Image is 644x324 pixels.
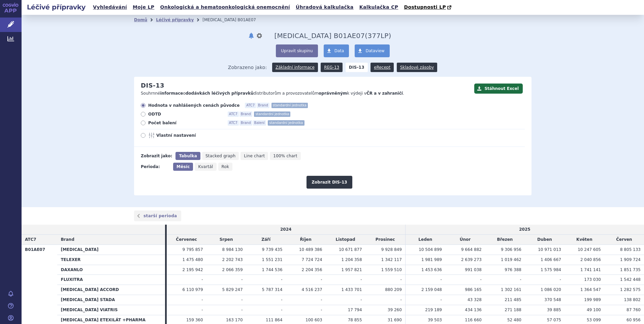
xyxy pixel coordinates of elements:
span: - [480,277,482,282]
span: - [201,307,203,312]
h2: DIS-13 [141,82,164,89]
span: - [281,297,282,302]
span: 7 724 724 [302,257,322,262]
span: 39 885 [547,307,561,312]
button: notifikace [248,32,255,40]
span: standardní jednotka [271,103,308,108]
span: 39 260 [388,307,402,312]
span: Vlastní nastavení [156,133,230,138]
td: Květen [565,235,604,245]
th: DAXANLO [57,265,165,275]
a: Základní informace [272,63,318,72]
span: - [400,277,401,282]
a: eRecept [371,63,394,72]
span: 1 551 231 [262,257,283,262]
span: 2 639 273 [461,257,482,262]
td: Listopad [326,235,365,245]
strong: informace [160,91,183,96]
span: Kvartál [198,164,213,169]
span: 17 794 [348,307,362,312]
th: [MEDICAL_DATA] ACCORD [57,285,165,295]
button: Upravit skupinu [276,44,318,57]
span: Dabigatran B01AE07 [274,32,365,40]
span: 1 851 735 [620,267,641,272]
span: 976 388 [505,267,521,272]
td: Leden [405,235,445,245]
span: 880 209 [385,287,402,292]
span: - [201,277,203,282]
span: 2 202 743 [222,257,243,262]
span: 1 542 448 [620,277,641,282]
span: 159 360 [186,318,203,322]
span: Počet balení [148,120,222,126]
span: 10 489 386 [299,247,322,252]
span: Balení [253,120,266,126]
span: 53 099 [587,318,601,322]
span: - [520,277,521,282]
span: Stacked graph [205,154,235,158]
td: Duben [525,235,565,245]
span: - [321,297,322,302]
span: 1 342 117 [381,257,402,262]
span: ATC7 [25,237,36,242]
span: Data [334,48,344,53]
span: 52 480 [507,318,521,322]
a: Úhradová kalkulačka [294,3,356,12]
span: standardní jednotka [268,120,304,126]
span: ATC7 [228,111,239,117]
a: REG-13 [321,63,343,72]
span: 111 864 [266,318,283,322]
span: 10 247 605 [578,247,601,252]
span: 138 802 [624,297,641,302]
span: Zobrazeno jako: [228,63,267,72]
a: Léčivé přípravky [156,18,194,22]
span: - [560,277,561,282]
button: Stáhnout Excel [474,84,523,94]
span: Brand [239,120,252,126]
span: Tabulka [179,154,197,158]
span: 4 516 237 [302,287,322,292]
span: 986 165 [465,287,482,292]
a: Dostupnosti LP [402,3,455,12]
span: 43 328 [468,297,482,302]
span: 39 503 [428,318,442,322]
span: Dataview [365,48,384,53]
p: Souhrnné o distributorům a provozovatelům k výdeji v . [141,91,471,96]
button: nastavení [256,32,263,40]
td: Únor [445,235,485,245]
span: - [400,297,401,302]
span: Dostupnosti LP [404,4,446,10]
span: 1 086 020 [541,287,561,292]
a: Kalkulačka CP [357,3,400,12]
span: 9 306 956 [501,247,521,252]
span: standardní jednotka [254,111,290,117]
span: 173 030 [584,277,601,282]
strong: dodávkách léčivých přípravků [186,91,254,96]
span: 1 282 575 [620,287,641,292]
td: Červenec [167,235,206,245]
span: 163 170 [226,318,243,322]
td: Červen [604,235,644,245]
span: - [241,277,243,282]
span: 1 559 510 [381,267,402,272]
a: Vyhledávání [91,3,129,12]
span: 271 188 [505,307,521,312]
span: 116 660 [465,318,482,322]
span: 199 989 [584,297,601,302]
span: 10 671 877 [339,247,362,252]
span: 9 928 849 [381,247,402,252]
td: 2024 [167,225,406,234]
span: 100 603 [305,318,322,322]
th: [MEDICAL_DATA] [57,245,165,255]
span: 1 433 701 [342,287,362,292]
span: 377 [367,32,381,40]
span: 2 040 856 [580,257,601,262]
span: Brand [61,237,74,242]
span: 2 159 048 [421,287,442,292]
span: 211 485 [505,297,521,302]
span: - [441,277,442,282]
span: 1 364 547 [580,287,601,292]
span: 1 909 724 [620,257,641,262]
span: 370 548 [544,297,561,302]
span: 1 475 480 [183,257,203,262]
